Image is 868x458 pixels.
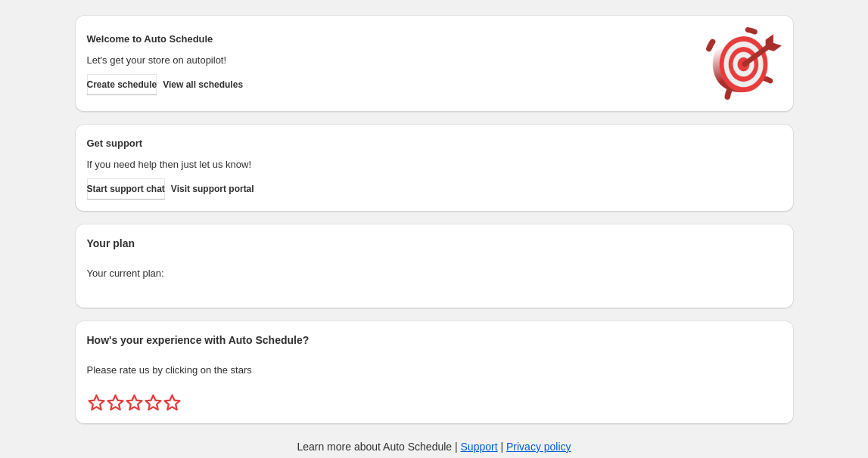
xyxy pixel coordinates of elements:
[163,79,243,91] span: View all schedules
[87,236,782,251] h2: Your plan
[506,441,571,453] a: Privacy policy
[87,53,691,68] p: Let's get your store on autopilot!
[171,183,254,195] span: Visit support portal
[171,178,254,200] a: Visit support portal
[297,439,571,454] p: Learn more about Auto Schedule | |
[87,183,165,195] span: Start support chat
[87,32,691,47] h2: Welcome to Auto Schedule
[163,74,243,95] button: View all schedules
[87,363,782,378] p: Please rate us by clicking on the stars
[87,178,165,200] a: Start support chat
[87,136,691,151] h2: Get support
[87,74,157,95] button: Create schedule
[87,157,691,172] p: If you need help then just let us know!
[461,441,498,453] a: Support
[87,333,782,348] h2: How's your experience with Auto Schedule?
[87,79,157,91] span: Create schedule
[87,266,782,281] p: Your current plan:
